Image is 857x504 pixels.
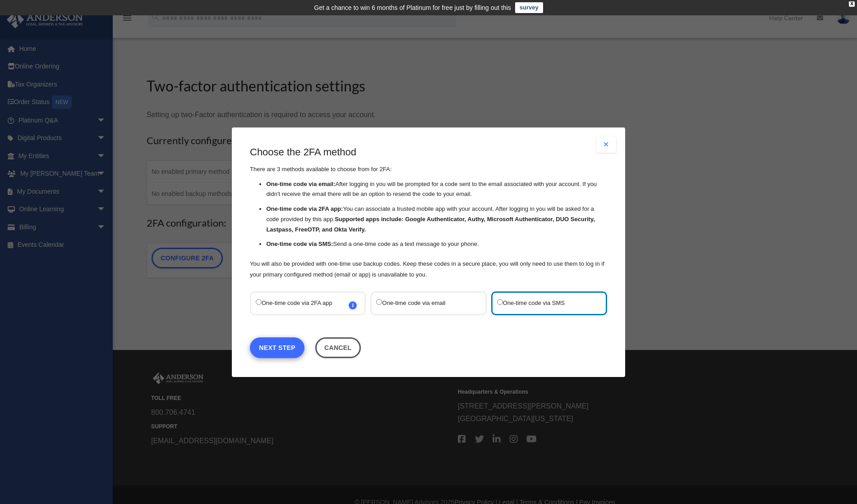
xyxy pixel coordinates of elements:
[256,299,262,304] input: One-time code via 2FA appi
[515,2,543,13] a: survey
[266,241,333,247] strong: One-time code via SMS:
[314,2,511,13] div: Get a chance to win 6 months of Platinum for free just by filling out this
[266,216,594,233] strong: Supported apps include: Google Authenticator, Authy, Microsoft Authenticator, DUO Security, Lastp...
[250,145,607,280] div: There are 3 methods available to choose from for 2FA:
[849,1,855,7] div: close
[250,337,304,358] a: Next Step
[349,301,357,309] span: i
[315,337,361,358] button: Close this dialog window
[376,299,382,304] input: One-time code via email
[497,297,592,309] label: One-time code via SMS
[596,136,616,153] button: Close modal
[250,145,607,159] h3: Choose the 2FA method
[266,204,607,235] li: You can associate a trusted mobile app with your account. After logging in you will be asked for ...
[256,297,351,309] label: One-time code via 2FA app
[376,297,471,309] label: One-time code via email
[266,180,335,187] strong: One-time code via email:
[497,299,503,304] input: One-time code via SMS
[266,179,607,200] li: After logging in you will be prompted for a code sent to the email associated with your account. ...
[266,239,607,250] li: Send a one-time code as a text message to your phone.
[250,258,607,280] p: You will also be provided with one-time use backup codes. Keep these codes in a secure place, you...
[266,205,343,212] strong: One-time code via 2FA app:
